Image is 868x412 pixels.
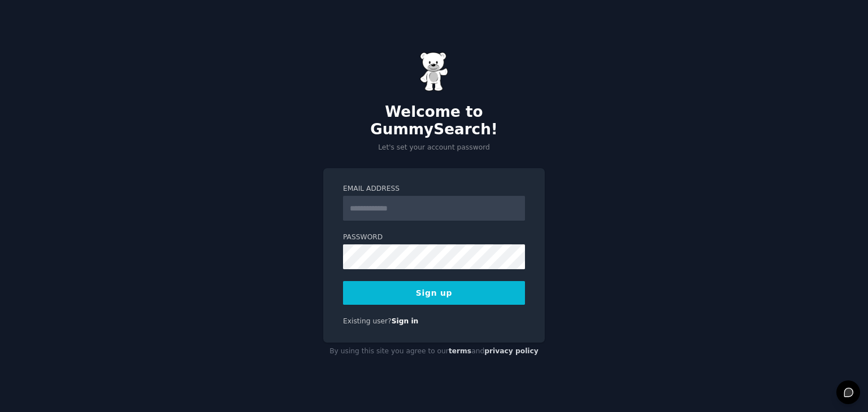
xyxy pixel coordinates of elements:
[343,184,525,194] label: Email Address
[323,143,545,153] p: Let's set your account password
[392,317,419,325] a: Sign in
[343,317,392,325] span: Existing user?
[343,233,525,243] label: Password
[449,347,471,355] a: terms
[323,343,545,361] div: By using this site you agree to our and
[420,52,448,91] img: Gummy Bear
[484,347,539,355] a: privacy policy
[343,281,525,305] button: Sign up
[323,103,545,139] h2: Welcome to GummySearch!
